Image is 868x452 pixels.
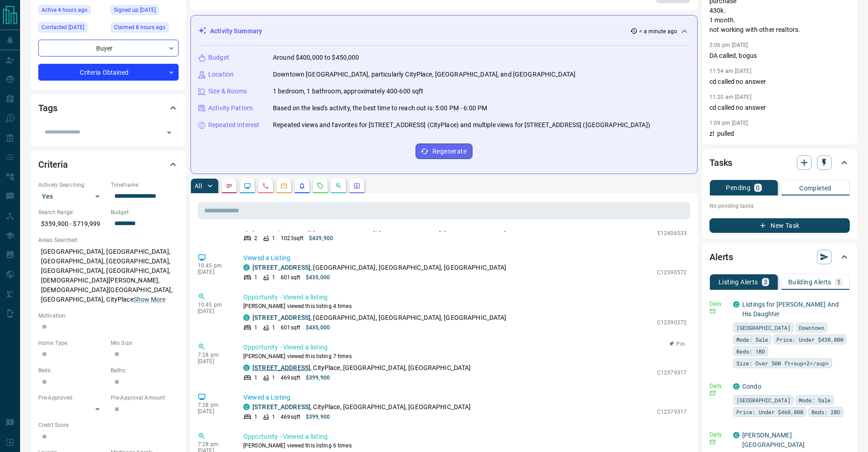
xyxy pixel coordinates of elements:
[38,216,106,231] p: $359,900 - $719,999
[38,40,179,56] div: Buyer
[273,70,575,79] p: Downtown [GEOGRAPHIC_DATA], particularly CityPlace, [GEOGRAPHIC_DATA], and [GEOGRAPHIC_DATA]
[114,5,156,15] span: Signed up [DATE]
[244,182,251,190] svg: Lead Browsing Activity
[38,181,106,189] p: Actively Searching:
[198,23,690,40] div: Activity Summary< a minute ago
[198,441,230,447] p: 7:28 pm
[38,236,179,244] p: Areas Searched:
[733,432,740,438] div: condos.ca
[252,263,507,272] p: , [GEOGRAPHIC_DATA], [GEOGRAPHIC_DATA], [GEOGRAPHIC_DATA]
[709,390,716,396] svg: Email
[657,408,687,416] p: C12379317
[709,129,850,139] p: zl pulled
[243,442,687,450] p: [PERSON_NAME] viewed this listing 6 times
[111,208,179,216] p: Budget:
[38,208,106,216] p: Search Range:
[657,229,687,237] p: E12406533
[243,404,250,410] div: condos.ca
[114,23,165,32] span: Claimed 8 hours ago
[709,300,728,308] p: Daily
[273,87,423,96] p: 1 bedroom, 1 bathroom, approximately 400-600 sqft
[837,279,841,285] p: 1
[736,335,768,344] span: Mode: Sale
[38,394,106,402] p: Pre-Approved:
[38,244,179,307] p: [GEOGRAPHIC_DATA], [GEOGRAPHIC_DATA], [GEOGRAPHIC_DATA], [GEOGRAPHIC_DATA], [GEOGRAPHIC_DATA], [G...
[306,374,330,382] p: $399,900
[736,347,765,356] span: Beds: 1BD
[252,364,310,371] a: [STREET_ADDRESS]
[198,402,230,408] p: 7:28 pm
[298,182,306,190] svg: Listing Alerts
[756,185,760,191] p: 0
[254,234,257,242] p: 2
[208,103,253,113] p: Activity Pattern
[208,87,247,96] p: Size & Rooms
[272,413,275,421] p: 1
[198,358,230,365] p: [DATE]
[111,5,179,18] div: Mon Jul 21 2025
[709,246,850,268] div: Alerts
[111,22,179,35] div: Tue Sep 16 2025
[38,312,179,320] p: Motivation:
[709,218,850,233] button: New Task
[709,250,733,264] h2: Alerts
[657,369,687,377] p: C12379317
[254,413,257,421] p: 1
[243,293,687,302] p: Opportunity - Viewed a listing
[243,352,687,360] p: [PERSON_NAME] viewed this listing 7 times
[38,154,179,175] div: Criteria
[306,324,330,332] p: $435,000
[243,302,687,310] p: [PERSON_NAME] viewed this listing 4 times
[742,301,839,318] a: Listings for [PERSON_NAME] And His Daughter
[335,182,342,190] svg: Opportunities
[262,182,269,190] svg: Calls
[208,53,229,62] p: Budget
[38,5,106,18] div: Tue Sep 16 2025
[198,269,230,275] p: [DATE]
[709,77,850,87] p: cd called no answer
[252,314,310,321] a: [STREET_ADDRESS]
[198,408,230,415] p: [DATE]
[243,365,250,371] div: condos.ca
[243,264,250,271] div: condos.ca
[243,393,687,402] p: Viewed a Listing
[726,185,750,191] p: Pending
[709,308,716,314] svg: Email
[252,313,507,323] p: , [GEOGRAPHIC_DATA], [GEOGRAPHIC_DATA], [GEOGRAPHIC_DATA]
[788,279,832,285] p: Building Alerts
[111,339,179,347] p: Min Size:
[353,182,360,190] svg: Agent Actions
[709,382,728,390] p: Daily
[38,101,57,115] h2: Tags
[252,403,310,411] a: [STREET_ADDRESS]
[226,182,233,190] svg: Notes
[280,182,288,190] svg: Emails
[243,253,687,263] p: Viewed a Listing
[664,340,690,348] button: Pin
[273,103,487,113] p: Based on the lead's activity, the best time to reach out is: 5:00 PM - 6:00 PM
[163,126,175,139] button: Open
[134,295,165,304] button: Show More
[812,407,840,416] span: Beds: 2BD
[198,302,230,308] p: 10:45 pm
[252,402,471,412] p: , CityPlace, [GEOGRAPHIC_DATA], [GEOGRAPHIC_DATA]
[742,383,761,390] a: Condo
[416,144,473,159] button: Regenerate
[709,68,751,74] p: 11:54 am [DATE]
[195,183,202,189] p: All
[243,343,687,352] p: Opportunity - Viewed a listing
[709,439,716,445] svg: Email
[38,339,106,347] p: Home Type:
[736,395,791,405] span: [GEOGRAPHIC_DATA]
[736,359,829,368] span: Size: Over 500 ft<sup>2</sup>
[272,234,275,242] p: 1
[111,394,179,402] p: Pre-Approval Amount:
[198,308,230,314] p: [DATE]
[38,189,106,204] div: Yes
[252,363,471,373] p: , CityPlace, [GEOGRAPHIC_DATA], [GEOGRAPHIC_DATA]
[657,318,687,327] p: C12390572
[198,352,230,358] p: 7:28 pm
[208,70,234,79] p: Location
[733,301,740,308] div: condos.ca
[306,413,330,421] p: $399,900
